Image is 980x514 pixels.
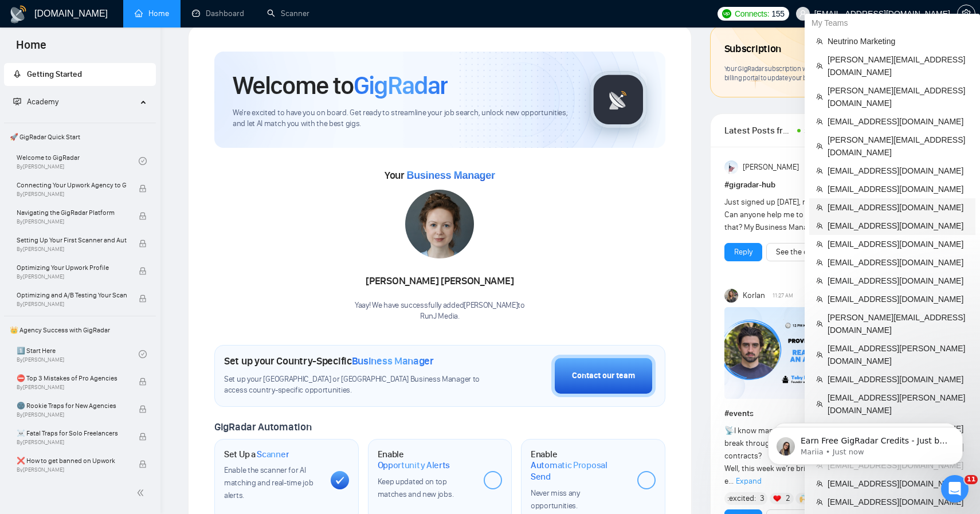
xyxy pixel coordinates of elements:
[17,191,127,198] span: By [PERSON_NAME]
[724,307,862,399] img: F09C1F8H75G-Event%20with%20Tobe%20Fox-Mason.png
[727,492,756,505] span: :excited:
[828,496,969,508] span: [EMAIL_ADDRESS][DOMAIN_NAME]
[139,350,147,358] span: check-circle
[724,123,794,138] span: Latest Posts from the GigRadar Community
[17,179,127,191] span: Connecting Your Upwork Agency to GigRadar
[724,64,922,83] span: Your GigRadar subscription will be canceled Please visit your billing portal to update your billi...
[743,289,765,302] span: Korlan
[816,204,823,211] span: team
[139,185,147,193] span: lock
[17,148,139,174] a: Welcome to GigRadarBy[PERSON_NAME]
[724,426,936,486] span: I know many of you keep asking - how do agencies actually break through on Upwork and scale beyon...
[816,320,823,327] span: team
[724,160,738,174] img: Anisuzzaman Khan
[139,405,147,413] span: lock
[13,97,21,105] span: fund-projection-screen
[590,71,647,128] img: gigradar-logo.png
[828,183,969,195] span: [EMAIL_ADDRESS][DOMAIN_NAME]
[724,197,928,232] span: Just signed up [DATE], my onboarding call is not till [DATE]. Can anyone help me to get started t...
[139,295,147,303] span: lock
[799,10,807,18] span: user
[224,355,434,367] h1: Set up your Country-Specific
[355,311,525,322] p: RunJ Media .
[816,143,823,150] span: team
[816,277,823,284] span: team
[734,246,752,258] a: Reply
[17,342,139,367] a: 1️⃣ Start HereBy[PERSON_NAME]
[941,475,969,503] iframe: Intercom live chat
[724,426,734,435] span: 📡
[816,222,823,229] span: team
[136,487,148,499] span: double-left
[816,499,823,505] span: team
[816,241,823,248] span: team
[828,115,969,128] span: [EMAIL_ADDRESS][DOMAIN_NAME]
[828,256,969,269] span: [EMAIL_ADDRESS][DOMAIN_NAME]
[17,400,127,411] span: 🌚 Rookie Traps for New Agencies
[816,93,823,100] span: team
[722,9,731,18] img: upwork-logo.png
[27,97,58,107] span: Academy
[751,403,980,483] iframe: Intercom notifications message
[13,97,58,107] span: Academy
[828,373,969,386] span: [EMAIL_ADDRESS][DOMAIN_NAME]
[5,319,155,342] span: 👑 Agency Success with GigRadar
[17,218,127,225] span: By [PERSON_NAME]
[816,62,823,69] span: team
[214,421,311,433] span: GigRadar Automation
[776,246,826,258] a: See the details
[957,9,975,18] a: setting
[773,291,793,301] span: 11:27 AM
[724,289,738,303] img: Korlan
[773,495,781,503] img: ❤️
[17,384,127,391] span: By [PERSON_NAME]
[816,38,823,45] span: team
[17,246,127,253] span: By [PERSON_NAME]
[816,401,823,407] span: team
[828,84,969,109] span: [PERSON_NAME][EMAIL_ADDRESS][DOMAIN_NAME]
[828,219,969,232] span: [EMAIL_ADDRESS][DOMAIN_NAME]
[385,169,495,182] span: Your
[27,69,82,79] span: Getting Started
[572,370,635,382] div: Contact our team
[724,407,938,420] h1: # events
[816,118,823,125] span: team
[17,455,127,466] span: ❌ How to get banned on Upwork
[724,40,781,59] span: Subscription
[4,63,156,86] li: Getting Started
[135,9,169,18] a: homeHome
[378,460,450,471] span: Opportunity Alerts
[799,495,807,503] img: 🙌
[816,376,823,383] span: team
[17,234,127,246] span: Setting Up Your First Scanner and Auto-Bidder
[139,240,147,248] span: lock
[378,449,475,471] h1: Enable
[139,157,147,165] span: check-circle
[17,466,127,473] span: By [PERSON_NAME]
[17,301,127,308] span: By [PERSON_NAME]
[192,9,244,18] a: dashboardDashboard
[965,475,978,484] span: 11
[17,207,127,218] span: Navigating the GigRadar Platform
[355,300,525,322] div: Yaay! We have successfully added [PERSON_NAME] to
[828,391,969,417] span: [EMAIL_ADDRESS][PERSON_NAME][DOMAIN_NAME]
[816,480,823,487] span: team
[958,9,975,18] span: setting
[957,5,975,23] button: setting
[531,449,628,482] h1: Enable
[828,274,969,287] span: [EMAIL_ADDRESS][DOMAIN_NAME]
[816,296,823,303] span: team
[828,134,969,159] span: [PERSON_NAME][EMAIL_ADDRESS][DOMAIN_NAME]
[531,460,628,482] span: Automatic Proposal Send
[735,7,769,20] span: Connects:
[257,449,289,460] span: Scanner
[5,125,155,148] span: 🚀 GigRadar Quick Start
[354,70,448,101] span: GigRadar
[405,190,474,258] img: 1706121078335-multi-257.jpg
[17,427,127,439] span: ☠️ Fatal Traps for Solo Freelancers
[17,439,127,446] span: By [PERSON_NAME]
[17,262,127,273] span: Optimizing Your Upwork Profile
